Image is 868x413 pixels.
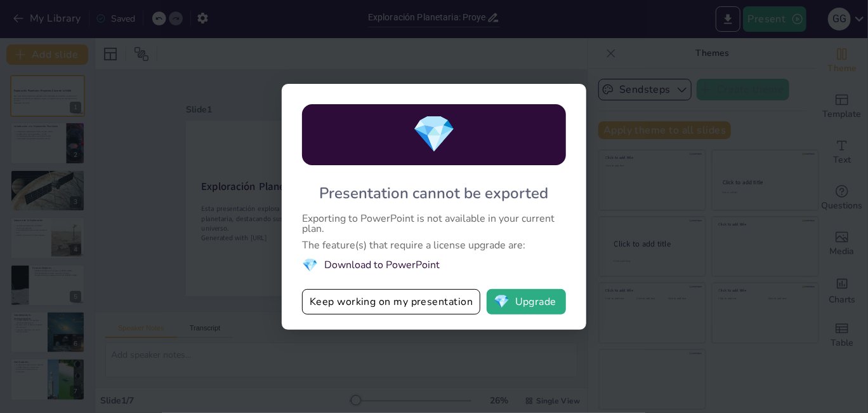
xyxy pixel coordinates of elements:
[302,257,318,274] span: diamond
[412,110,456,159] span: diamond
[302,240,566,250] div: The feature(s) that require a license upgrade are:
[302,257,566,274] li: Download to PowerPoint
[494,295,510,308] span: diamond
[320,183,549,203] div: Presentation cannot be exported
[302,289,480,315] button: Keep working on my presentation
[302,213,566,234] div: Exporting to PowerPoint is not available in your current plan.
[487,289,566,315] button: diamondUpgrade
